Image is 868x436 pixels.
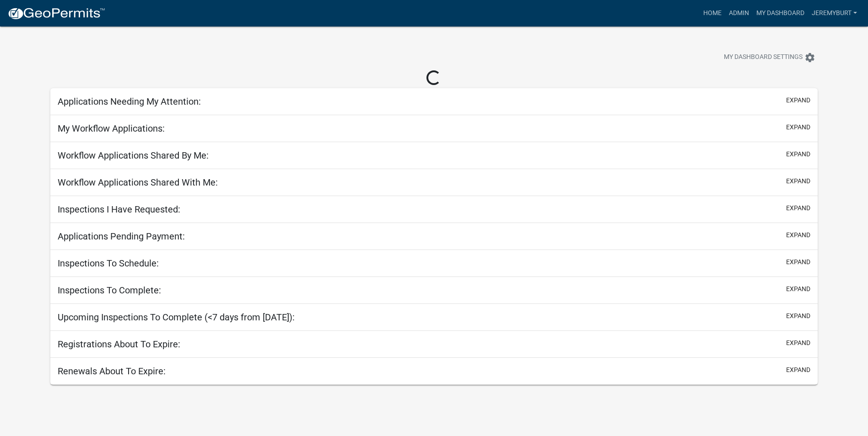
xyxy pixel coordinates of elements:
[808,5,861,22] a: JeremyBurt
[58,366,166,377] h5: Renewals About To Expire:
[786,338,810,348] button: expand
[725,5,753,22] a: Admin
[58,177,218,188] h5: Workflow Applications Shared With Me:
[58,258,159,269] h5: Inspections To Schedule:
[700,5,725,22] a: Home
[786,203,810,213] button: expand
[58,339,180,350] h5: Registrations About To Expire:
[786,257,810,267] button: expand
[753,5,808,22] a: My Dashboard
[786,122,810,132] button: expand
[58,285,161,296] h5: Inspections To Complete:
[724,52,803,63] span: My Dashboard Settings
[58,231,185,242] h5: Applications Pending Payment:
[786,96,810,105] button: expand
[58,96,201,107] h5: Applications Needing My Attention:
[804,52,815,63] i: settings
[58,150,209,161] h5: Workflow Applications Shared By Me:
[786,230,810,240] button: expand
[58,312,295,323] h5: Upcoming Inspections To Complete (<7 days from [DATE]):
[786,365,810,375] button: expand
[786,176,810,186] button: expand
[58,204,180,215] h5: Inspections I Have Requested:
[58,123,165,134] h5: My Workflow Applications:
[786,149,810,159] button: expand
[717,48,823,66] button: My Dashboard Settingssettings
[786,311,810,321] button: expand
[786,284,810,294] button: expand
